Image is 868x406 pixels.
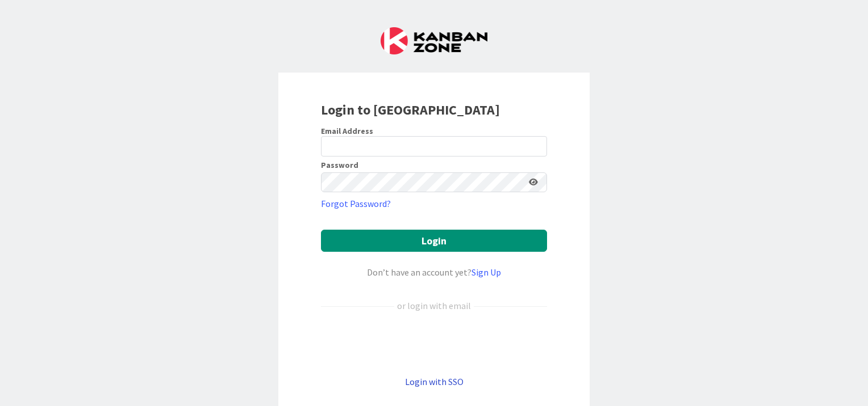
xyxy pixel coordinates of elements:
button: Login [321,230,547,252]
img: Kanban Zone [381,27,487,54]
b: Login to [GEOGRAPHIC_DATA] [321,101,500,119]
div: Don’t have an account yet? [321,265,547,279]
a: Forgot Password? [321,197,391,210]
a: Login with SSO [405,376,464,387]
a: Sign Up [471,267,501,278]
div: or login with email [394,299,474,312]
iframe: Sign in with Google Button [315,331,553,356]
label: Password [321,161,358,169]
label: Email Address [321,126,373,136]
